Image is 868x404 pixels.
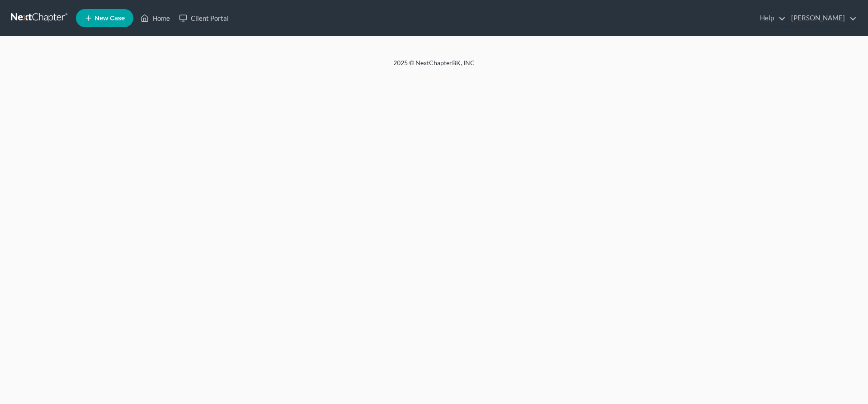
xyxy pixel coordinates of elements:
[787,10,857,26] a: [PERSON_NAME]
[136,10,175,26] a: Home
[755,10,786,26] a: Help
[175,10,233,26] a: Client Portal
[176,58,692,75] div: 2025 © NextChapterBK, INC
[76,9,133,27] new-legal-case-button: New Case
